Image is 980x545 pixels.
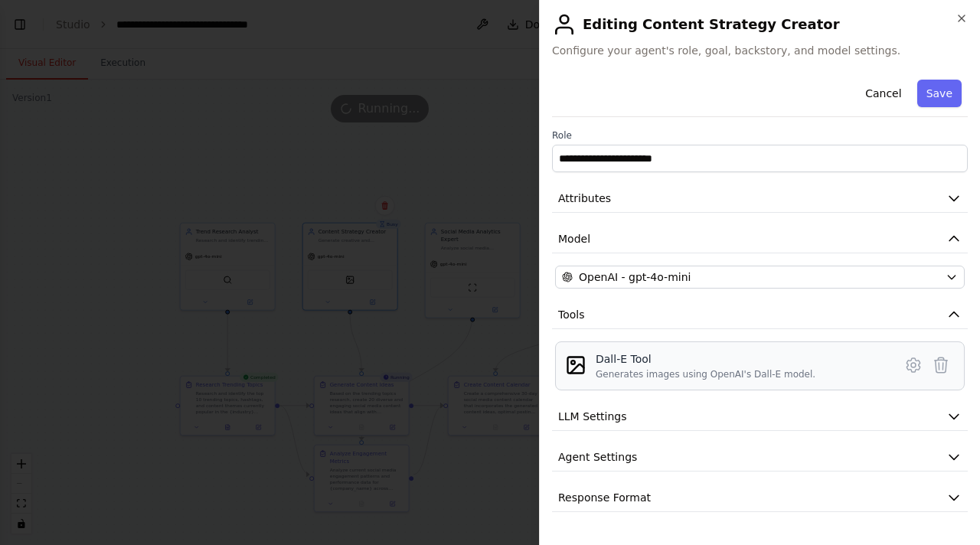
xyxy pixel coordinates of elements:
button: Tools [552,301,968,329]
span: Attributes [558,191,611,206]
button: Model [552,225,968,253]
button: Attributes [552,184,968,213]
button: LLM Settings [552,403,968,431]
span: Response Format [558,490,651,505]
span: Agent Settings [558,449,637,465]
img: DallETool [565,354,586,376]
span: Configure your agent's role, goal, backstory, and model settings. [552,43,968,58]
button: OpenAI - gpt-4o-mini [555,266,965,289]
label: Role [552,129,968,142]
button: Response Format [552,484,968,512]
h2: Editing Content Strategy Creator [552,12,968,37]
span: Model [558,231,590,246]
div: Generates images using OpenAI's Dall-E model. [596,368,815,380]
div: Dall-E Tool [596,351,815,367]
button: Agent Settings [552,443,968,472]
button: Configure tool [900,351,927,379]
span: LLM Settings [558,409,627,424]
span: OpenAI - gpt-4o-mini [579,269,691,285]
button: Save [917,80,962,107]
button: Cancel [856,80,910,107]
span: Tools [558,307,585,322]
button: Delete tool [927,351,955,379]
